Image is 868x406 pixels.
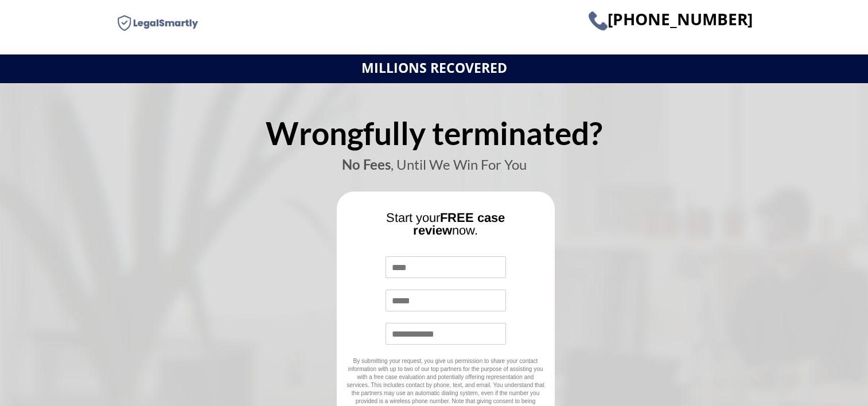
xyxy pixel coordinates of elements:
[342,156,391,173] b: No Fees
[345,212,546,245] div: Start your now.
[116,118,753,158] div: Wrongfully terminated?
[589,8,753,30] span: [PHONE_NUMBER]
[116,158,753,180] div: , Until We Win For You
[361,58,507,77] strong: MILLIONS RECOVERED
[589,17,753,28] a: [PHONE_NUMBER]
[413,210,505,237] b: FREE case review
